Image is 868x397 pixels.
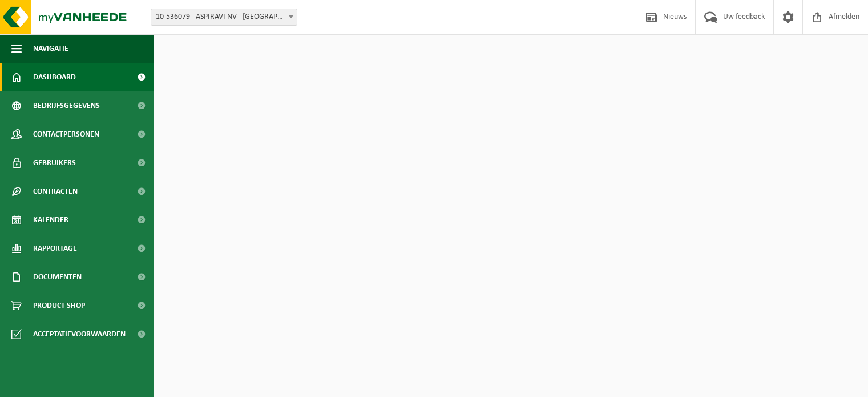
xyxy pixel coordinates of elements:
span: Product Shop [33,291,85,320]
span: Documenten [33,263,82,291]
span: Rapportage [33,234,77,263]
span: Acceptatievoorwaarden [33,320,126,348]
span: Contactpersonen [33,120,99,149]
span: Bedrijfsgegevens [33,91,100,120]
span: 10-536079 - ASPIRAVI NV - HARELBEKE [151,9,297,25]
span: Gebruikers [33,149,76,177]
span: 10-536079 - ASPIRAVI NV - HARELBEKE [151,9,297,26]
span: Dashboard [33,63,76,91]
span: Navigatie [33,34,68,63]
span: Contracten [33,177,78,206]
span: Kalender [33,206,68,234]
